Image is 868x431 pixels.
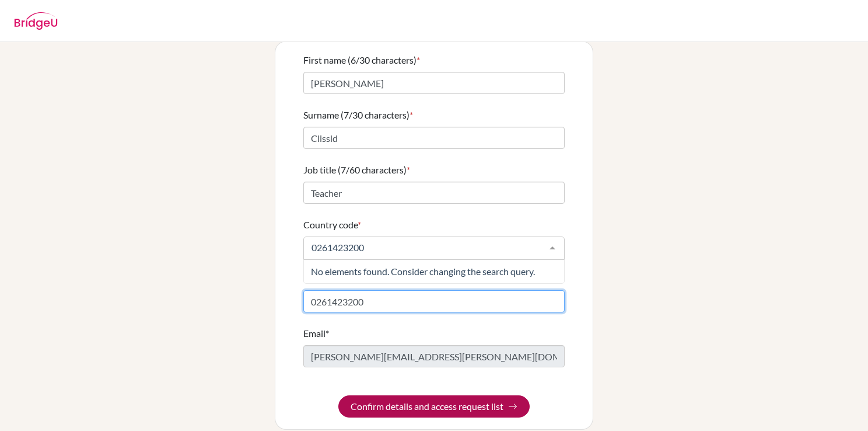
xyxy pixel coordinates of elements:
input: Select a code [309,242,541,253]
label: Job title (7/60 characters) [303,163,410,177]
input: Enter your surname [303,127,565,149]
label: First name (6/30 characters) [303,53,420,67]
label: Surname (7/30 characters) [303,108,413,122]
label: Email* [303,326,329,340]
label: Country code [303,218,361,232]
span: No elements found. Consider changing the search query. [304,260,564,283]
img: BridgeU logo [14,12,58,30]
input: Enter your first name [303,72,565,94]
button: Confirm details and access request list [338,395,530,418]
input: Enter your job title [303,182,565,204]
img: Arrow right [508,402,517,411]
input: Enter your number [303,290,565,312]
